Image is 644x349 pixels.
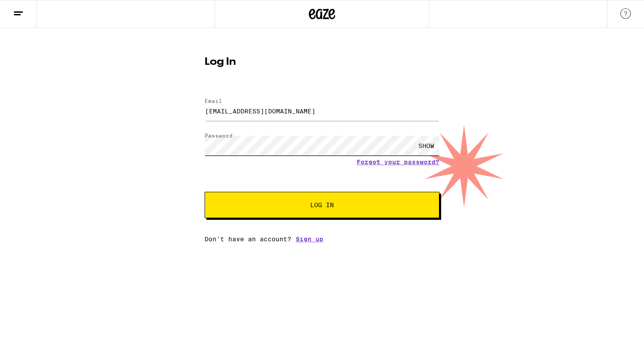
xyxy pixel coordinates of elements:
[205,98,222,104] label: Email
[413,136,439,155] div: SHOW
[205,133,233,138] label: Password
[357,159,439,166] a: Forgot your password?
[205,192,439,218] button: Log In
[205,57,439,67] h1: Log In
[205,101,439,121] input: Email
[205,236,439,243] div: Don't have an account?
[5,6,63,13] span: Hi. Need any help?
[296,236,323,243] a: Sign up
[310,202,334,208] span: Log In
